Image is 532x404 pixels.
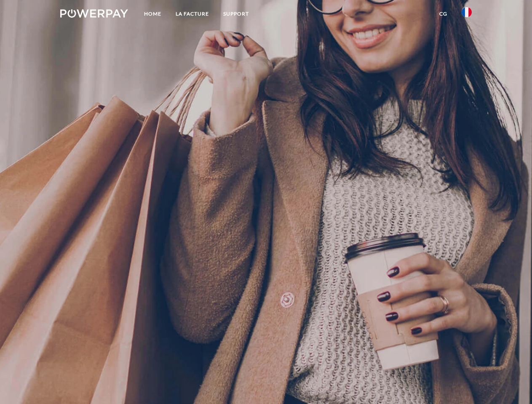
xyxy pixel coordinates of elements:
[432,6,454,21] a: CG
[137,6,168,21] a: Home
[168,6,216,21] a: LA FACTURE
[216,6,256,21] a: Support
[60,9,128,18] img: logo-powerpay-white.svg
[462,7,472,17] img: fr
